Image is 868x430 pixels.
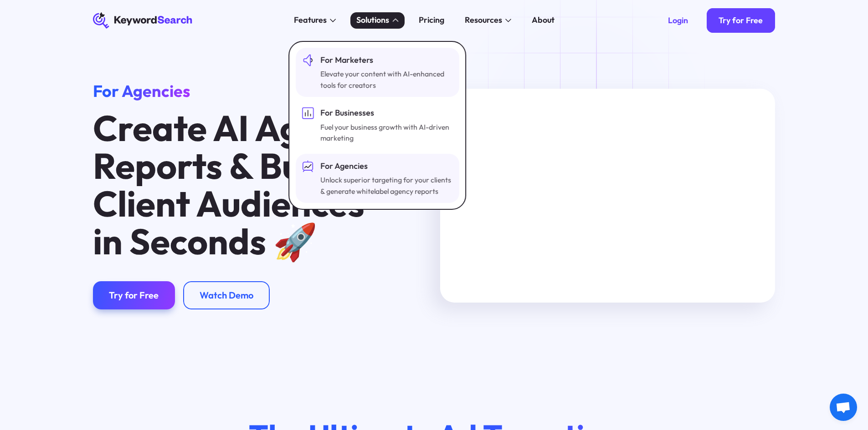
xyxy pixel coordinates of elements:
a: Login [656,8,700,33]
a: Open chat [830,394,857,421]
div: For Marketers [320,54,451,66]
div: About [532,14,555,26]
div: Watch Demo [200,289,253,301]
a: For BusinessesFuel your business growth with AI-driven marketing [296,101,459,150]
div: Try for Free [719,15,763,25]
iframe: KeywordSearch Agency Reports [440,89,775,302]
a: For MarketersElevate your content with AI-enhanced tools for creators [296,48,459,97]
div: Pricing [419,14,444,26]
div: Features [294,14,327,26]
div: Login [668,15,688,25]
a: Try for Free [93,281,175,310]
div: Solutions [356,14,389,26]
div: For Agencies [320,160,451,172]
a: For AgenciesUnlock superior targeting for your clients & generate whitelabel agency reports [296,154,459,203]
div: For Businesses [320,107,451,119]
a: Try for Free [707,8,776,33]
div: Resources [465,14,502,26]
h1: Create AI Agency Reports & Build Client Audiences in Seconds 🚀 [93,109,387,261]
div: Fuel your business growth with AI-driven marketing [320,121,451,144]
span: For Agencies [93,81,190,101]
a: Pricing [413,12,451,29]
nav: Solutions [289,41,467,210]
div: Try for Free [109,289,159,301]
div: Unlock superior targeting for your clients & generate whitelabel agency reports [320,174,451,197]
a: About [526,12,561,29]
div: Elevate your content with AI-enhanced tools for creators [320,68,451,91]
